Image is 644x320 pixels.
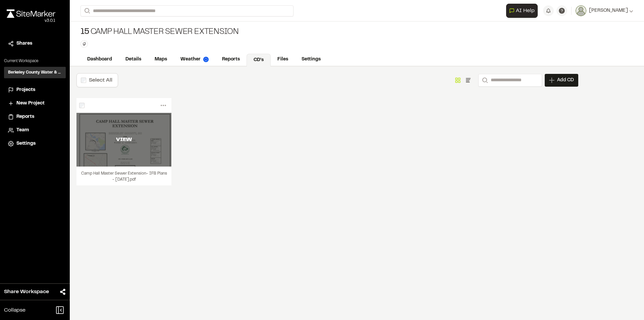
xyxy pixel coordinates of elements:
[8,100,62,107] a: New Project
[16,40,32,47] span: Shares
[16,140,36,147] span: Settings
[8,86,62,94] a: Projects
[576,5,586,16] img: User
[247,54,271,66] a: CD's
[4,288,49,296] span: Share Workspace
[7,18,55,24] div: Oh geez...please don't...
[215,53,247,66] a: Reports
[7,9,55,18] img: rebrand.png
[8,70,62,76] h3: Berkeley County Water & Sewer
[4,306,25,314] span: Collapse
[557,77,574,84] span: Add CD
[203,57,209,62] img: precipai.png
[80,53,119,66] a: Dashboard
[478,74,490,87] button: Search
[16,100,45,107] span: New Project
[576,5,633,16] button: [PERSON_NAME]
[506,4,540,18] div: Open AI Assistant
[80,27,239,38] div: Camp Hall Master Sewer Extension
[119,53,148,66] a: Details
[8,40,62,47] a: Shares
[80,5,93,16] button: Search
[271,53,295,66] a: Files
[80,27,89,38] span: 15
[76,167,171,185] div: Camp Hall Master Sewer Extension- IFB Plans - [DATE].pdf
[16,86,35,94] span: Projects
[506,4,538,18] button: Open AI Assistant
[89,78,112,83] label: Select All
[174,53,215,66] a: Weather
[516,7,535,15] span: AI Help
[80,40,88,48] button: Edit Tags
[76,136,171,144] div: VIEW
[16,113,34,121] span: Reports
[8,127,62,134] a: Team
[4,58,66,64] p: Current Workspace
[589,7,628,14] span: [PERSON_NAME]
[8,113,62,121] a: Reports
[295,53,327,66] a: Settings
[8,140,62,147] a: Settings
[16,127,29,134] span: Team
[148,53,174,66] a: Maps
